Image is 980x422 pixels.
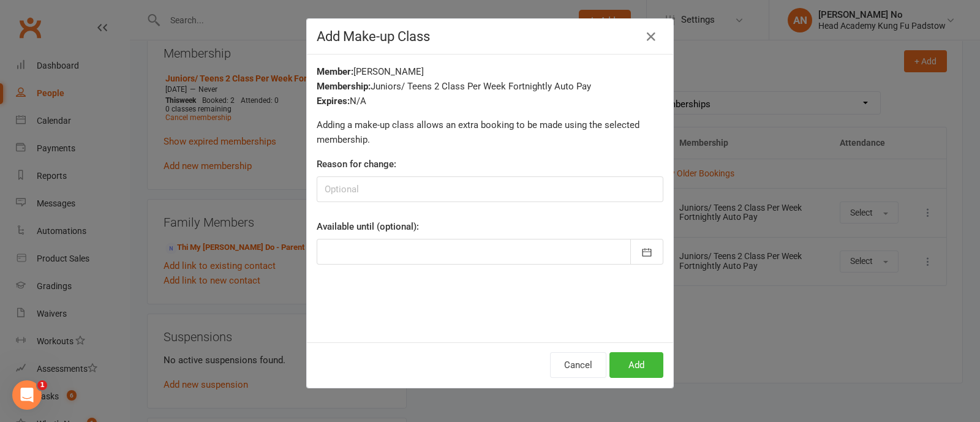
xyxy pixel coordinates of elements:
p: Adding a make-up class allows an extra booking to be made using the selected membership. [317,118,663,147]
span: 1 [37,380,47,390]
strong: Member: [317,66,353,77]
label: Available until (optional): [317,219,419,234]
div: Juniors/ Teens 2 Class Per Week Fortnightly Auto Pay [317,79,663,94]
button: Cancel [550,352,606,378]
div: N/A [317,94,663,108]
div: [PERSON_NAME] [317,64,663,79]
button: Close [641,27,661,47]
h4: Add Make-up Class [317,29,663,44]
input: Optional [317,176,663,202]
strong: Expires: [317,96,350,107]
strong: Membership: [317,81,371,92]
button: Add [609,352,663,378]
label: Reason for change: [317,157,396,171]
iframe: Intercom live chat [12,380,42,410]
